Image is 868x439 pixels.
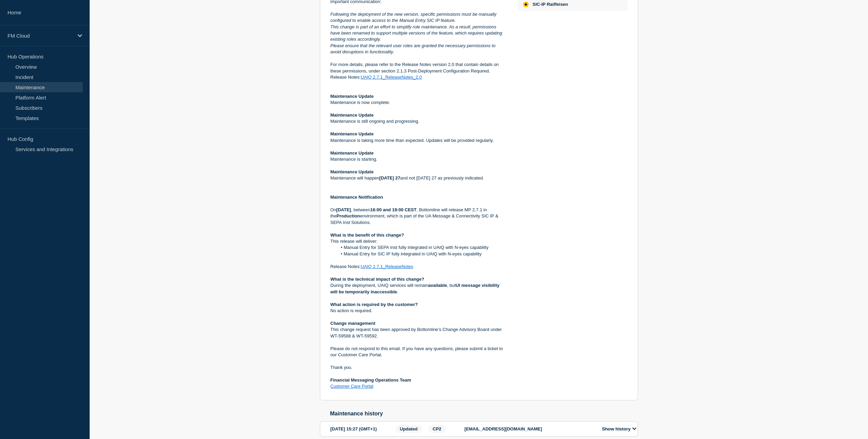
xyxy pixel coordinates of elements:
[331,377,411,383] strong: Financial Messaging Operations Team
[361,264,413,269] a: UAIQ 2.7.1_ReleaseNotes
[331,112,374,118] strong: Maintenance Update
[331,169,374,174] strong: Maintenance Update
[331,150,374,156] strong: Maintenance Update
[337,244,507,251] li: Manual Entry for SEPA Inst fully integrated in UAIQ with N-eyes capability
[331,327,507,339] p: This change request has been approved by Bottomline’s Change Advisory Board under WT-59588 & WT-5...
[331,43,497,54] em: Please ensure that the relevant user roles are granted the necessary permissions to avoid disrupt...
[331,302,418,307] strong: What action is required by the customer?
[600,426,638,432] button: Show history
[331,24,504,42] em: This change is part of an effort to simplify role maintenance. As a result, permissions have been...
[533,2,568,7] span: SIC-IP Raiffeisen
[465,426,595,431] p: [EMAIL_ADDRESS][DOMAIN_NAME]
[331,118,507,124] p: Maintenance is still ongoing and progressing.
[428,283,447,288] strong: available
[428,425,446,433] span: CP2
[523,2,529,7] div: affected
[370,207,416,212] strong: 16:00 and 19:00 CEST
[331,99,507,106] p: Maintenance is now complete.
[337,213,360,218] strong: Production
[331,232,404,238] strong: What is the benefit of this change?
[331,264,507,270] p: Release Notes:
[8,33,73,39] p: FM Cloud
[337,251,507,257] li: Manual Entry for SIC IP fully integrated in UAIQ with N-eyes capability
[331,282,507,295] p: During the deployment, UAIQ services will remain , but .
[331,283,501,294] strong: UI message visibility will be temporarily inaccessible
[331,384,374,389] a: Customer Care Portal
[331,94,374,99] strong: Maintenance Update
[379,175,400,181] strong: [DATE] 27
[331,238,507,244] p: This release will deliver:
[331,321,375,326] strong: Change management
[336,207,351,212] strong: [DATE]
[331,62,507,74] p: For more details, please refer to the Release Notes version 2.0 that contain details on these per...
[331,175,507,181] p: Maintenance will happen and not [DATE] 27 as previously indicated.
[331,12,498,23] em: Following the deployment of the new version, specific permissions must be manually configured to ...
[331,137,507,144] p: Maintenance is taking more time than expected. Updates will be provided regularly.
[361,75,422,80] a: UAIQ 2.7.1_ReleaseNotes_2.0
[331,425,393,433] div: [DATE] 15:27 (GMT+1)
[331,207,507,226] p: On , between , Bottomline will release MP 2.7.1 in the environment, which is part of the UA Messa...
[331,131,374,136] strong: Maintenance Update
[331,277,425,282] strong: What is the technical impact of this change?
[331,364,507,371] p: Thank you.
[330,411,638,417] h2: Maintenance history
[331,74,507,80] p: Release Notes:
[331,308,507,314] p: No action is required.
[331,156,507,162] p: Maintenance is starting.
[396,425,422,433] span: Updated
[331,195,383,200] strong: Maintenance Notification
[331,346,507,358] p: Please do not respond to this email. If you have any questions, please submit a ticket to our Cus...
